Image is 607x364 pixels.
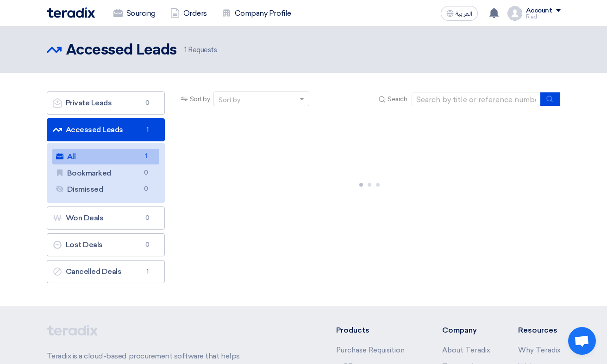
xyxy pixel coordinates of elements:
img: Teradix logo [47,7,95,18]
h2: Accessed Leads [66,41,177,60]
span: 0 [141,184,152,194]
span: Search [388,94,407,104]
span: 0 [142,240,153,249]
span: Requests [184,45,217,55]
li: Products [336,325,414,336]
a: All [52,149,159,164]
span: Sort by [190,94,210,104]
span: 1 [141,152,152,161]
span: 1 [184,46,187,54]
span: 0 [142,98,153,108]
a: Cancelled Deals1 [47,260,165,283]
a: Why Teradix [518,346,561,354]
li: Resources [518,325,561,336]
a: Won Deals0 [47,206,165,230]
div: Open chat [568,327,596,355]
a: Sourcing [106,3,163,24]
a: Accessed Leads1 [47,118,165,141]
span: 0 [142,213,153,223]
input: Search by title or reference number [411,92,541,106]
span: 0 [141,168,152,178]
a: Dismissed [52,182,159,197]
span: العربية [456,11,472,17]
div: Riad [526,14,561,19]
span: 1 [142,267,153,276]
button: العربية [441,6,478,21]
div: Sort by [219,95,240,105]
li: Company [442,325,490,336]
img: profile_test.png [507,6,522,21]
a: Company Profile [214,3,299,24]
a: Private Leads0 [47,91,165,115]
a: Bookmarked [52,165,159,181]
a: Lost Deals0 [47,233,165,256]
a: About Teradix [442,346,490,354]
a: Purchase Requisition [336,346,405,354]
a: Orders [163,3,214,24]
span: 1 [142,125,153,134]
div: Account [526,7,552,15]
